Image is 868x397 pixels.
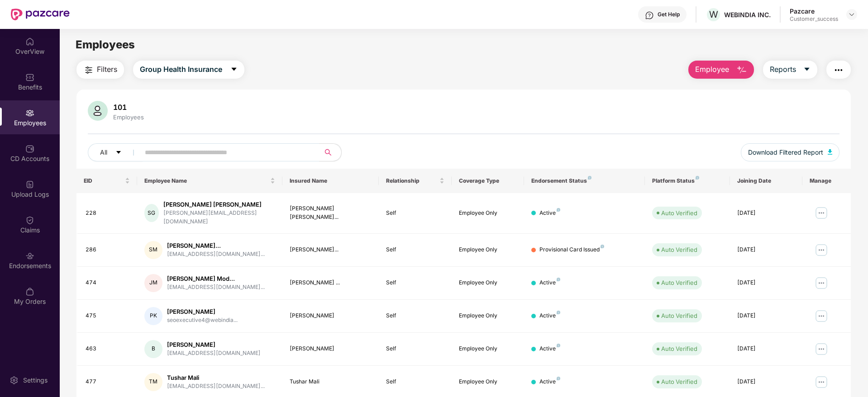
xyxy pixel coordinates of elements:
span: caret-down [230,66,238,74]
button: Employee [688,61,754,79]
div: Auto Verified [661,245,697,254]
img: svg+xml;base64,PHN2ZyB4bWxucz0iaHR0cDovL3d3dy53My5vcmcvMjAwMC9zdmciIHdpZHRoPSI4IiBoZWlnaHQ9IjgiIH... [557,311,560,314]
div: [PERSON_NAME]... [167,241,265,250]
button: Reportscaret-down [763,61,817,79]
div: Provisional Card Issued [539,246,604,254]
div: Pazcare [790,7,838,15]
div: [PERSON_NAME]... [290,246,372,254]
button: Allcaret-down [88,143,143,161]
button: Filters [76,61,124,79]
div: Self [386,246,444,254]
span: Filters [97,64,117,75]
div: [PERSON_NAME][EMAIL_ADDRESS][DOMAIN_NAME] [163,209,275,226]
img: svg+xml;base64,PHN2ZyB4bWxucz0iaHR0cDovL3d3dy53My5vcmcvMjAwMC9zdmciIHhtbG5zOnhsaW5rPSJodHRwOi8vd3... [828,149,832,155]
img: svg+xml;base64,PHN2ZyB4bWxucz0iaHR0cDovL3d3dy53My5vcmcvMjAwMC9zdmciIHdpZHRoPSIyNCIgaGVpZ2h0PSIyNC... [833,65,844,76]
div: [EMAIL_ADDRESS][DOMAIN_NAME]... [167,382,265,391]
div: 474 [86,279,130,287]
span: Employee Name [144,177,268,184]
div: Settings [20,376,50,385]
div: Self [386,378,444,386]
th: Manage [802,169,851,193]
span: Employee [695,64,729,75]
div: [PERSON_NAME] [290,345,372,353]
img: svg+xml;base64,PHN2ZyB4bWxucz0iaHR0cDovL3d3dy53My5vcmcvMjAwMC9zdmciIHdpZHRoPSI4IiBoZWlnaHQ9IjgiIH... [696,176,699,180]
img: svg+xml;base64,PHN2ZyB4bWxucz0iaHR0cDovL3d3dy53My5vcmcvMjAwMC9zdmciIHhtbG5zOnhsaW5rPSJodHRwOi8vd3... [736,65,747,76]
div: [DATE] [737,378,795,386]
img: svg+xml;base64,PHN2ZyBpZD0iRHJvcGRvd24tMzJ4MzIiIHhtbG5zPSJodHRwOi8vd3d3LnczLm9yZy8yMDAwL3N2ZyIgd2... [848,11,855,18]
div: SM [144,241,162,259]
img: svg+xml;base64,PHN2ZyBpZD0iQmVuZWZpdHMiIHhtbG5zPSJodHRwOi8vd3d3LnczLm9yZy8yMDAwL3N2ZyIgd2lkdGg9Ij... [25,73,34,82]
th: EID [76,169,137,193]
div: Employee Only [459,279,517,287]
img: svg+xml;base64,PHN2ZyBpZD0iTXlfT3JkZXJzIiBkYXRhLW5hbWU9Ik15IE9yZGVycyIgeG1sbnM9Imh0dHA6Ly93d3cudz... [25,287,34,296]
div: 286 [86,246,130,254]
img: New Pazcare Logo [11,9,70,20]
div: Self [386,209,444,217]
div: 475 [86,312,130,320]
div: WEBINDIA INC. [724,10,771,19]
button: Group Health Insurancecaret-down [133,61,244,79]
span: Employees [76,38,135,51]
div: [PERSON_NAME] [167,307,238,316]
div: Employee Only [459,246,517,254]
div: Self [386,279,444,287]
img: manageButton [814,206,829,220]
img: manageButton [814,309,829,323]
div: [DATE] [737,345,795,353]
div: Endorsement Status [531,177,638,184]
div: Active [539,345,560,353]
div: [DATE] [737,312,795,320]
div: Auto Verified [661,208,697,217]
div: Active [539,378,560,386]
span: caret-down [803,66,811,74]
div: [PERSON_NAME] Mod... [167,274,265,283]
img: svg+xml;base64,PHN2ZyBpZD0iRW1wbG95ZWVzIiB4bWxucz0iaHR0cDovL3d3dy53My5vcmcvMjAwMC9zdmciIHdpZHRoPS... [25,109,34,118]
button: Download Filtered Report [741,143,839,161]
img: svg+xml;base64,PHN2ZyB4bWxucz0iaHR0cDovL3d3dy53My5vcmcvMjAwMC9zdmciIHdpZHRoPSI4IiBoZWlnaHQ9IjgiIH... [557,377,560,380]
img: svg+xml;base64,PHN2ZyB4bWxucz0iaHR0cDovL3d3dy53My5vcmcvMjAwMC9zdmciIHdpZHRoPSI4IiBoZWlnaHQ9IjgiIH... [588,176,591,180]
span: Download Filtered Report [748,147,823,157]
span: caret-down [115,149,122,156]
div: Customer_success [790,15,838,23]
div: SG [144,204,159,222]
div: 228 [86,209,130,217]
div: [PERSON_NAME] ... [290,279,372,287]
span: EID [84,177,123,184]
div: Employee Only [459,312,517,320]
img: svg+xml;base64,PHN2ZyB4bWxucz0iaHR0cDovL3d3dy53My5vcmcvMjAwMC9zdmciIHdpZHRoPSI4IiBoZWlnaHQ9IjgiIH... [557,208,560,212]
span: Relationship [386,177,437,184]
div: Employee Only [459,209,517,217]
div: [PERSON_NAME] [PERSON_NAME]... [290,204,372,222]
div: Tushar Mali [290,378,372,386]
div: [EMAIL_ADDRESS][DOMAIN_NAME]... [167,283,265,292]
img: svg+xml;base64,PHN2ZyBpZD0iSGVscC0zMngzMiIgeG1sbnM9Imh0dHA6Ly93d3cudzMub3JnLzIwMDAvc3ZnIiB3aWR0aD... [645,11,654,20]
img: svg+xml;base64,PHN2ZyB4bWxucz0iaHR0cDovL3d3dy53My5vcmcvMjAwMC9zdmciIHdpZHRoPSI4IiBoZWlnaHQ9IjgiIH... [557,344,560,347]
th: Coverage Type [452,169,524,193]
button: search [319,143,342,161]
img: manageButton [814,342,829,356]
img: svg+xml;base64,PHN2ZyBpZD0iU2V0dGluZy0yMHgyMCIgeG1sbnM9Imh0dHA6Ly93d3cudzMub3JnLzIwMDAvc3ZnIiB3aW... [10,376,19,385]
img: svg+xml;base64,PHN2ZyBpZD0iQ2xhaW0iIHhtbG5zPSJodHRwOi8vd3d3LnczLm9yZy8yMDAwL3N2ZyIgd2lkdGg9IjIwIi... [25,216,34,225]
div: PK [144,307,162,325]
div: Auto Verified [661,377,697,386]
img: svg+xml;base64,PHN2ZyBpZD0iRW5kb3JzZW1lbnRzIiB4bWxucz0iaHR0cDovL3d3dy53My5vcmcvMjAwMC9zdmciIHdpZH... [25,251,34,260]
span: All [100,147,107,157]
span: Group Health Insurance [140,64,222,75]
span: search [319,149,337,156]
div: Self [386,312,444,320]
div: [DATE] [737,279,795,287]
div: 463 [86,345,130,353]
div: Get Help [658,11,680,18]
img: manageButton [814,276,829,290]
th: Employee Name [137,169,282,193]
img: svg+xml;base64,PHN2ZyB4bWxucz0iaHR0cDovL3d3dy53My5vcmcvMjAwMC9zdmciIHdpZHRoPSI4IiBoZWlnaHQ9IjgiIH... [557,278,560,281]
img: svg+xml;base64,PHN2ZyB4bWxucz0iaHR0cDovL3d3dy53My5vcmcvMjAwMC9zdmciIHhtbG5zOnhsaW5rPSJodHRwOi8vd3... [88,101,108,121]
div: TM [144,373,162,391]
div: [PERSON_NAME] [290,312,372,320]
div: seoexecutive4@webindia... [167,316,238,325]
div: [PERSON_NAME] [167,340,261,349]
div: [DATE] [737,246,795,254]
div: Auto Verified [661,344,697,353]
div: Platform Status [652,177,722,184]
th: Relationship [379,169,451,193]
